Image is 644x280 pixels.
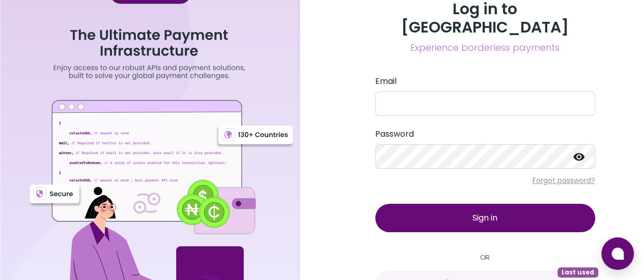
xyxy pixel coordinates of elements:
span: Last used [557,267,598,277]
span: Sign in [472,212,497,224]
button: Open chat window [601,237,634,270]
label: Password [375,128,595,140]
label: Email [375,75,595,87]
small: OR [375,253,595,262]
p: Forgot password? [375,175,595,185]
span: Experience borderless payments [375,41,595,55]
button: Sign in [375,204,595,232]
